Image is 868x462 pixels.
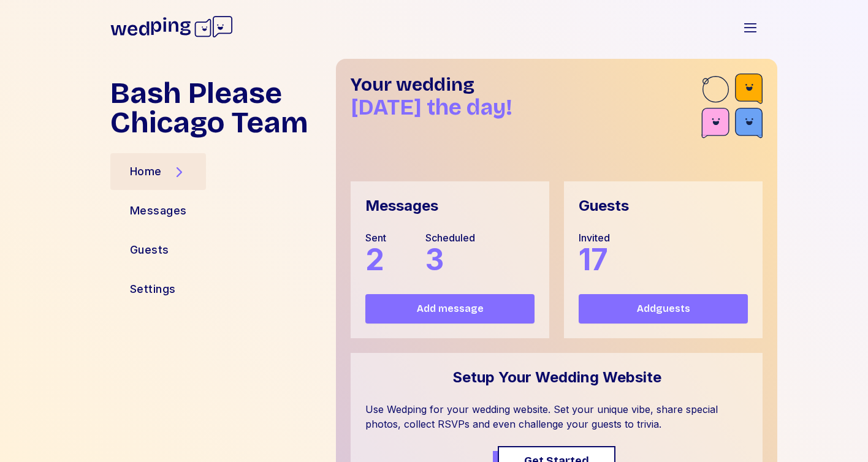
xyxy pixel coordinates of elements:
[130,281,176,298] div: Settings
[365,230,386,245] div: Sent
[579,230,610,245] div: Invited
[425,241,444,278] span: 3
[365,241,384,278] span: 2
[701,74,763,142] img: guest-accent-br.svg
[130,163,162,180] div: Home
[365,196,438,216] div: Messages
[351,74,701,96] h1: Your wedding
[579,196,629,216] div: Guests
[365,402,748,431] div: Use Wedping for your wedding website. Set your unique vibe, share special photos, collect RSVPs a...
[637,301,690,316] span: Add guests
[130,241,169,259] div: Guests
[579,241,608,278] span: 17
[452,368,661,387] div: Setup Your Wedding Website
[110,78,326,137] h1: Bash Please Chicago Team
[425,230,475,245] div: Scheduled
[417,301,484,316] span: Add message
[130,202,187,219] div: Messages
[365,294,535,324] button: Add message
[351,94,512,121] span: [DATE] the day!
[579,294,748,324] button: Addguests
